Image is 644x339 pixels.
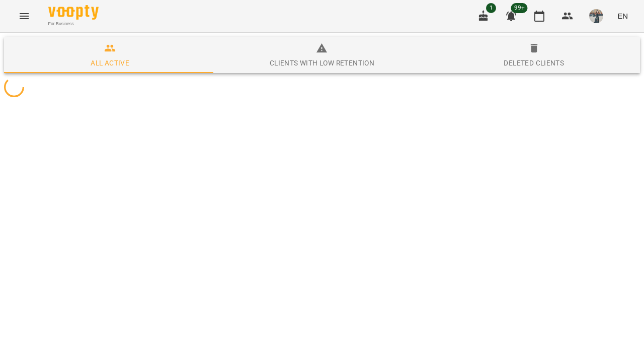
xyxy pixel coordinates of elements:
[589,9,603,23] img: 1de154b3173ed78b8959c7a2fc753f2d.jpeg
[12,4,36,28] button: Menu
[504,57,564,69] div: Deleted clients
[617,11,628,21] span: EN
[486,3,496,13] span: 1
[91,57,129,69] div: All active
[270,57,374,69] div: Clients with low retention
[48,5,99,20] img: Voopty Logo
[511,3,528,13] span: 99+
[613,7,632,25] button: EN
[48,21,99,27] span: For Business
